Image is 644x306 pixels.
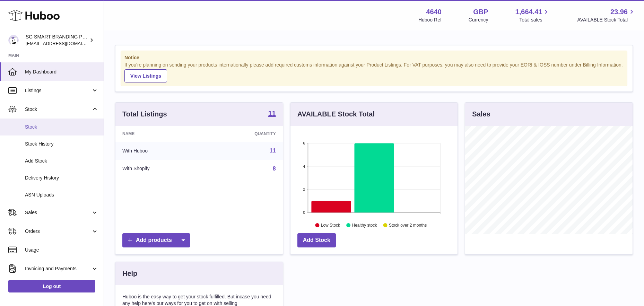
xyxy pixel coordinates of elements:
span: Delivery History [25,175,98,181]
span: Stock History [25,141,98,147]
span: 1,664.41 [515,7,542,17]
a: 23.96 AVAILABLE Stock Total [577,7,636,23]
text: 2 [303,187,305,191]
span: Stock [25,106,91,113]
a: View Listings [124,69,167,82]
th: Name [115,126,206,142]
span: Sales [25,209,91,216]
th: Quantity [206,126,282,142]
span: Listings [25,87,91,94]
div: If you're planning on sending your products internationally please add required customs informati... [124,62,624,82]
h3: Sales [472,110,490,119]
text: 6 [303,141,305,145]
span: AVAILABLE Stock Total [577,17,636,23]
a: Add products [122,233,190,247]
span: Invoicing and Payments [25,265,91,272]
strong: GBP [473,7,488,17]
div: Huboo Ref [418,17,442,23]
img: uktopsmileshipping@gmail.com [8,35,19,45]
a: 1,664.41 Total sales [515,7,550,23]
span: Orders [25,228,91,235]
text: Healthy stock [352,223,377,228]
td: With Shopify [115,160,206,178]
text: Stock over 2 months [389,223,427,228]
a: Add Stock [297,233,336,247]
span: Stock [25,124,98,130]
span: Total sales [519,17,550,23]
span: [EMAIL_ADDRESS][DOMAIN_NAME] [26,41,102,46]
a: 11 [270,148,276,154]
h3: AVAILABLE Stock Total [297,110,375,119]
text: 4 [303,164,305,168]
span: 23.96 [610,7,628,17]
span: My Dashboard [25,69,98,75]
text: 0 [303,210,305,215]
span: Add Stock [25,158,98,164]
div: SG SMART BRANDING PTE. LTD. [26,34,88,47]
span: Usage [25,247,98,253]
div: Currency [469,17,488,23]
span: ASN Uploads [25,192,98,198]
td: With Huboo [115,142,206,160]
h3: Help [122,269,137,278]
a: Log out [8,280,95,292]
strong: 11 [268,110,276,117]
text: Low Stock [321,223,340,228]
strong: 4640 [426,7,442,17]
a: 8 [273,166,276,172]
h3: Total Listings [122,110,167,119]
strong: Notice [124,54,624,61]
a: 11 [268,110,276,118]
